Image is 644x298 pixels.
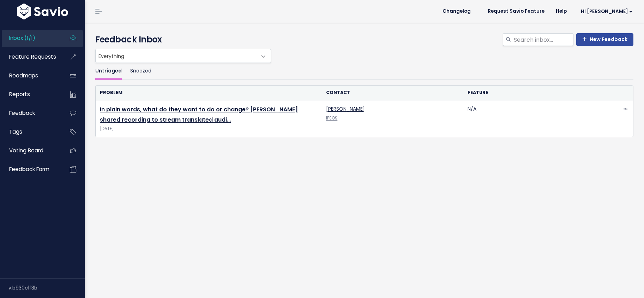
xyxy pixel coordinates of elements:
a: Roadmaps [2,68,59,84]
a: IPSOS [326,115,337,121]
a: Snoozed [130,63,151,80]
span: Inbox (1/1) [9,34,35,42]
td: N/A [463,100,605,137]
img: logo-white.9d6f32f41409.svg [15,4,70,19]
h4: Feedback Inbox [95,33,633,46]
a: Feedback form [2,161,59,177]
div: v.b930c1f3b [8,279,85,297]
input: Search inbox... [513,33,573,46]
th: Feature [463,86,605,100]
th: Problem [96,86,322,100]
a: Reports [2,86,59,103]
span: [DATE] [100,125,318,133]
span: Feature Requests [9,53,56,60]
span: Reports [9,90,30,98]
a: New Feedback [576,33,633,46]
span: Hi [PERSON_NAME] [581,9,633,14]
a: Feature Requests [2,49,59,65]
a: Request Savio Feature [482,6,550,17]
span: Everything [95,49,271,63]
a: Help [550,6,572,17]
a: Untriaged [95,63,122,80]
th: Contact [322,86,463,100]
span: Tags [9,128,22,135]
span: Feedback [9,109,35,117]
a: In plain words, what do they want to do or change? [PERSON_NAME] shared recording to stream trans... [100,105,298,124]
ul: Filter feature requests [95,63,633,80]
span: Voting Board [9,147,43,154]
span: Changelog [443,9,471,14]
span: Feedback form [9,165,49,173]
a: Inbox (1/1) [2,30,59,46]
a: [PERSON_NAME] [326,105,365,112]
span: Roadmaps [9,72,38,79]
a: Tags [2,124,59,140]
a: Hi [PERSON_NAME] [572,6,638,17]
a: Feedback [2,105,59,121]
a: Voting Board [2,142,59,159]
span: Everything [96,49,257,63]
